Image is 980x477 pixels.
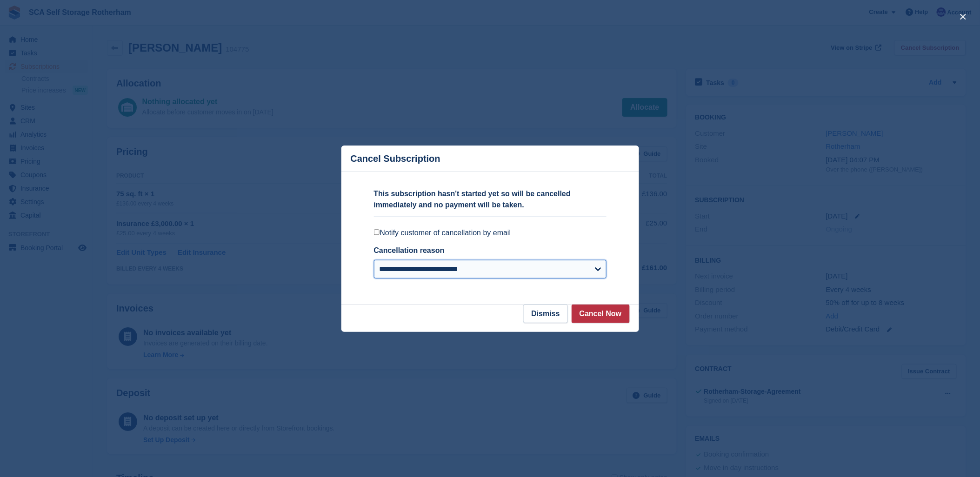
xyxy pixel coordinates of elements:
[956,9,971,24] button: close
[374,228,607,238] label: Notify customer of cancellation by email
[351,153,440,164] p: Cancel Subscription
[523,305,567,323] button: Dismiss
[374,229,380,235] input: Notify customer of cancellation by email
[572,305,630,323] button: Cancel Now
[374,188,607,211] p: This subscription hasn't started yet so will be cancelled immediately and no payment will be taken.
[374,246,445,254] label: Cancellation reason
